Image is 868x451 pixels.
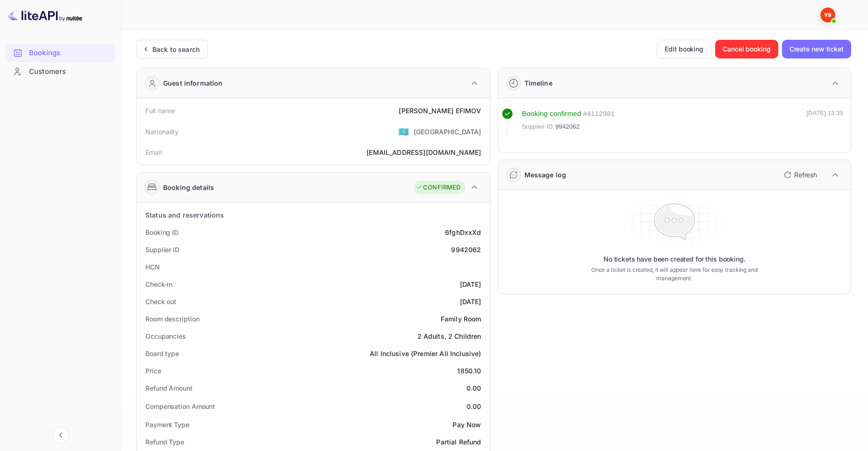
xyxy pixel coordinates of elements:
[145,349,179,358] div: Board type
[782,40,851,58] button: Create new ticket
[145,437,184,447] div: Refund Type
[603,255,746,264] p: No tickets have been created for this booking.
[366,147,481,157] div: [EMAIL_ADDRESS][DOMAIN_NAME]
[145,262,160,272] div: HCN
[145,401,215,411] div: Compensation Amount
[522,109,581,119] div: Booking confirmed
[806,109,843,136] div: [DATE] 13:35
[52,427,69,444] button: Collapse navigation
[145,245,179,255] div: Supplier ID
[6,63,115,81] div: Customers
[145,227,179,237] div: Booking ID
[466,401,481,411] div: 0.00
[657,40,711,58] button: Edit booking
[820,7,835,22] img: Yandex Support
[6,63,115,80] a: Customers
[466,383,481,393] div: 0.00
[416,183,460,192] div: CONFIRMED
[451,245,481,255] div: 9942062
[417,331,481,341] div: 2 Adults, 2 Children
[522,122,555,131] span: Supplier ID:
[6,44,115,61] a: Bookings
[460,279,481,289] div: [DATE]
[441,314,481,324] div: Family Room
[145,106,175,116] div: Full name
[524,78,552,88] div: Timeline
[7,7,82,22] img: LiteAPI logo
[152,44,200,54] div: Back to search
[145,127,179,137] div: Nationality
[398,123,409,140] span: United States
[163,182,214,192] div: Booking details
[457,366,481,376] div: 1850.10
[145,297,176,306] div: Check out
[436,437,481,447] div: Partial Refund
[145,366,161,376] div: Price
[145,279,172,289] div: Check-in
[414,127,481,137] div: [GEOGRAPHIC_DATA]
[145,331,186,341] div: Occupancies
[778,167,821,182] button: Refresh
[794,170,817,180] p: Refresh
[555,122,580,131] span: 9942062
[145,383,193,393] div: Refund Amount
[145,147,162,157] div: Email
[460,297,481,306] div: [DATE]
[524,170,567,180] div: Message log
[145,314,199,324] div: Room description
[163,78,223,88] div: Guest information
[29,48,111,58] div: Bookings
[370,349,481,358] div: All Inclusive (Premier All Inclusive)
[445,227,481,237] div: 6fghDxxXd
[145,420,189,429] div: Payment Type
[452,420,481,429] div: Pay Now
[29,66,111,77] div: Customers
[583,109,615,119] div: # 4112981
[145,210,224,220] div: Status and reservations
[715,40,778,58] button: Cancel booking
[399,106,481,116] div: [PERSON_NAME] EFIMOV
[6,44,115,62] div: Bookings
[580,266,769,283] p: Once a ticket is created, it will appear here for easy tracking and management.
